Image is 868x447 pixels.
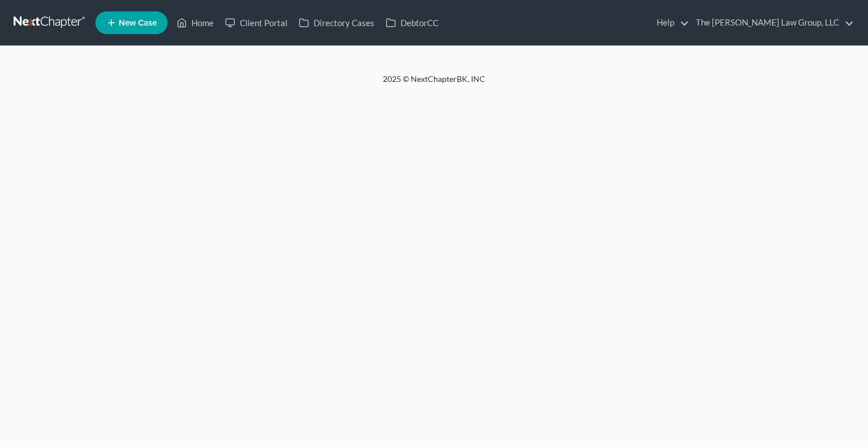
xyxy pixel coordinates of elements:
a: Help [651,13,689,33]
div: 2025 © NextChapterBK, INC [110,73,758,94]
a: Home [171,13,219,33]
a: The [PERSON_NAME] Law Group, LLC [690,13,854,33]
a: DebtorCC [380,13,444,33]
new-legal-case-button: New Case [95,11,168,34]
a: Directory Cases [293,13,380,33]
a: Client Portal [219,13,293,33]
